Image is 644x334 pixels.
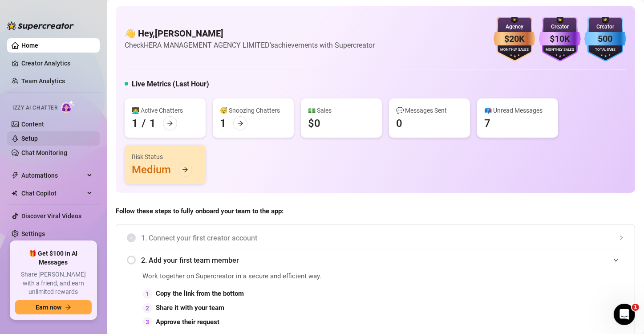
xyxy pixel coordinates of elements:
[156,289,244,297] strong: Copy the link from the bottom
[539,23,581,31] div: Creator
[141,255,624,266] span: 2. Add your first team member
[15,300,92,314] button: Earn nowarrow-right
[21,168,85,183] span: Automations
[116,207,284,215] strong: Follow these steps to fully onboard your team to the app:
[21,212,81,220] a: Discover Viral Videos
[21,121,44,128] a: Content
[619,235,624,240] span: collapsed
[584,47,626,53] div: Total Fans
[127,249,624,271] div: 2. Add your first team member
[494,32,535,46] div: $20K
[308,106,375,115] div: 💵 Sales
[141,232,624,244] span: 1. Connect your first creator account
[182,167,188,173] span: arrow-right
[15,270,92,297] span: Share [PERSON_NAME] with a friend, and earn unlimited rewards
[21,42,38,49] a: Home
[7,21,74,30] img: logo-BBDzfeDw.svg
[36,304,61,311] span: Earn now
[156,304,224,312] strong: Share it with your team
[132,116,138,130] div: 1
[125,40,375,51] article: Check HERA MANAGEMENT AGENCY LIMITED's achievements with Supercreator
[12,104,57,112] span: Izzy AI Chatter
[584,17,626,61] img: blue-badge-DgoSNQY1.svg
[539,32,581,46] div: $10K
[494,47,535,53] div: Monthly Sales
[132,106,198,115] div: 👩‍💻 Active Chatters
[142,289,152,299] div: 1
[308,116,320,130] div: $0
[237,120,243,126] span: arrow-right
[142,317,152,327] div: 3
[584,32,626,46] div: 500
[21,77,65,85] a: Team Analytics
[584,23,626,31] div: Creator
[132,79,209,90] h5: Live Metrics (Last Hour)
[61,100,75,113] img: AI Chatter
[150,116,156,130] div: 1
[396,116,402,130] div: 0
[484,106,551,115] div: 📪 Unread Messages
[21,135,38,142] a: Setup
[127,227,624,249] div: 1. Connect your first creator account
[132,152,198,162] div: Risk Status
[21,149,67,156] a: Chat Monitoring
[12,190,17,196] img: Chat Copilot
[614,304,635,325] iframe: Intercom live chat
[484,116,490,130] div: 7
[21,230,45,237] a: Settings
[15,249,92,267] span: 🎁 Get $100 in AI Messages
[494,17,535,61] img: bronze-badge-qSZam9Wu.svg
[65,304,71,310] span: arrow-right
[539,17,581,61] img: purple-badge-B9DA21FR.svg
[142,271,424,282] span: Work together on Supercreator in a secure and efficient way.
[632,304,639,311] span: 1
[12,172,19,179] span: thunderbolt
[494,23,535,31] div: Agency
[125,27,375,40] h4: 👋 Hey, [PERSON_NAME]
[220,106,287,115] div: 😴 Snoozing Chatters
[156,318,219,326] strong: Approve their request
[142,303,152,313] div: 2
[21,186,85,200] span: Chat Copilot
[220,116,226,130] div: 1
[613,257,619,263] span: expanded
[396,106,463,115] div: 💬 Messages Sent
[539,47,581,53] div: Monthly Sales
[167,120,173,126] span: arrow-right
[21,56,93,70] a: Creator Analytics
